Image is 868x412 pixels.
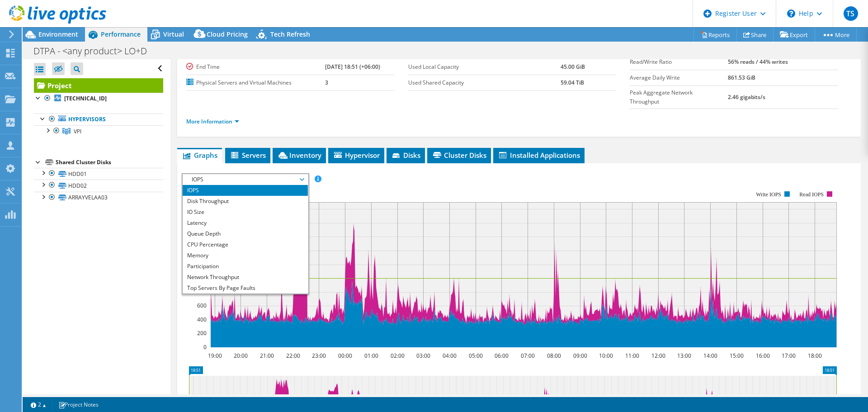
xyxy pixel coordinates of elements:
[163,30,184,38] span: Virtual
[197,302,207,309] text: 600
[183,250,308,261] li: Memory
[498,151,580,160] span: Installed Applications
[338,352,352,360] text: 00:00
[787,9,795,18] svg: \n
[800,191,824,198] text: Read IOPS
[203,343,207,351] text: 0
[408,62,561,71] label: Used Local Capacity
[808,352,822,360] text: 18:00
[561,63,585,71] b: 45.00 GiB
[677,352,691,360] text: 13:00
[495,352,509,360] text: 06:00
[728,74,755,81] b: 861.53 GiB
[728,93,765,101] b: 2.46 gigabits/s
[34,78,163,93] a: Project
[34,93,163,104] a: [TECHNICAL_ID]
[56,157,163,168] div: Shared Cluster Disks
[703,352,717,360] text: 14:00
[186,62,325,71] label: End Time
[186,78,325,87] label: Physical Servers and Virtual Machines
[469,352,483,360] text: 05:00
[521,352,535,360] text: 07:00
[325,79,328,86] b: 3
[183,261,308,272] li: Participation
[183,283,308,294] li: Top Servers By Page Faults
[547,352,561,360] text: 08:00
[183,239,308,250] li: CPU Percentage
[736,28,774,42] a: Share
[183,207,308,218] li: IO Size
[270,30,310,38] span: Tech Refresh
[693,28,737,42] a: Reports
[183,185,308,196] li: IOPS
[277,151,321,160] span: Inventory
[34,168,163,180] a: HDD01
[844,6,858,21] span: TS
[325,63,380,71] b: [DATE] 18:51 (+06:00)
[408,78,561,87] label: Used Shared Capacity
[730,352,744,360] text: 15:00
[599,352,613,360] text: 10:00
[197,329,207,337] text: 200
[573,352,587,360] text: 09:00
[183,196,308,207] li: Disk Throughput
[756,191,781,198] text: Write IOPS
[34,192,163,204] a: ARRAYVELAA03
[183,228,308,239] li: Queue Depth
[207,30,248,38] span: Cloud Pricing
[101,30,141,38] span: Performance
[230,151,266,160] span: Servers
[74,128,81,135] span: VPI
[333,151,380,160] span: Hypervisor
[630,73,727,82] label: Average Daily Write
[187,174,303,185] span: IOPS
[728,58,788,66] b: 56% reads / 44% writes
[391,151,420,160] span: Disks
[416,352,430,360] text: 03:00
[34,114,163,125] a: Hypervisors
[34,180,163,191] a: HDD02
[773,28,815,42] a: Export
[782,352,796,360] text: 17:00
[182,151,217,160] span: Graphs
[625,352,639,360] text: 11:00
[208,352,222,360] text: 19:00
[260,352,274,360] text: 21:00
[432,151,486,160] span: Cluster Disks
[312,352,326,360] text: 23:00
[24,399,52,410] a: 2
[391,352,405,360] text: 02:00
[183,218,308,228] li: Latency
[186,118,239,125] a: More Information
[364,352,378,360] text: 01:00
[197,316,207,323] text: 400
[34,125,163,137] a: VPI
[815,28,857,42] a: More
[561,79,584,86] b: 59.04 TiB
[52,399,105,410] a: Project Notes
[38,30,78,38] span: Environment
[183,272,308,283] li: Network Throughput
[630,57,727,66] label: Read/Write Ratio
[630,88,727,106] label: Peak Aggregate Network Throughput
[286,352,300,360] text: 22:00
[756,352,770,360] text: 16:00
[651,352,665,360] text: 12:00
[29,46,161,56] h1: DTPA - <any product> LO+D
[443,352,457,360] text: 04:00
[234,352,248,360] text: 20:00
[64,95,107,102] b: [TECHNICAL_ID]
